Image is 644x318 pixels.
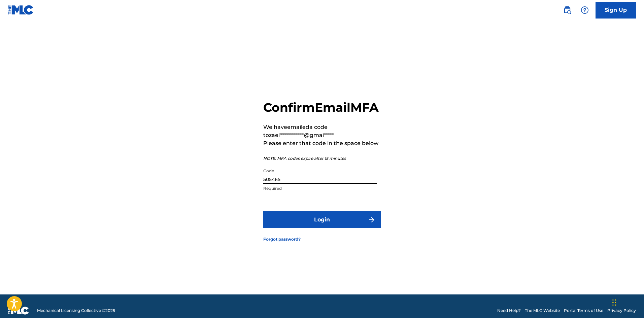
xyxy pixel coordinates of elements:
img: logo [8,307,29,315]
img: search [563,6,571,14]
iframe: Chat Widget [610,286,644,318]
a: Public Search [561,3,574,17]
h2: Confirm Email MFA [263,100,381,115]
a: Need Help? [497,308,521,314]
a: Privacy Policy [607,308,636,314]
img: help [581,6,589,14]
span: Mechanical Licensing Collective © 2025 [37,308,115,314]
a: Forgot password? [263,236,301,242]
img: f7272a7cc735f4ea7f67.svg [368,216,376,224]
div: Widget Obrolan [610,286,644,318]
div: Seret [612,292,616,313]
a: The MLC Website [525,308,560,314]
a: Sign Up [596,2,636,19]
p: NOTE: MFA codes expire after 15 minutes [263,155,381,162]
a: Portal Terms of Use [564,308,603,314]
p: Required [263,185,377,191]
button: Login [263,211,381,228]
img: MLC Logo [8,5,34,15]
div: Help [578,3,591,17]
p: Please enter that code in the space below [263,139,381,147]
